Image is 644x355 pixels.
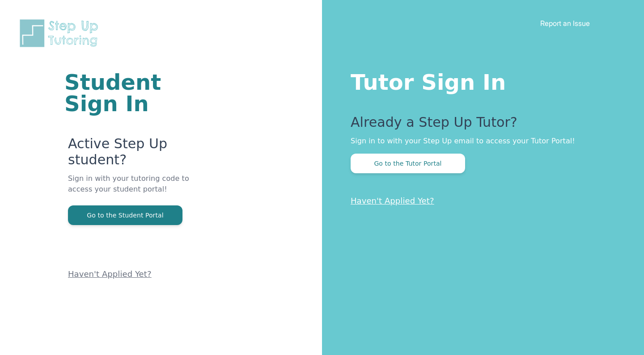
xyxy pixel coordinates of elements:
img: Step Up Tutoring horizontal logo [18,18,104,49]
a: Haven't Applied Yet? [351,196,434,205]
p: Already a Step Up Tutor? [351,114,608,136]
a: Report an Issue [540,19,590,28]
h1: Student Sign In [64,71,215,114]
a: Haven't Applied Yet? [68,269,152,279]
a: Go to the Tutor Portal [351,159,465,167]
button: Go to the Tutor Portal [351,154,465,173]
p: Sign in with your tutoring code to access your student portal! [68,173,215,205]
p: Active Step Up student? [68,136,215,173]
p: Sign in to with your Step Up email to access your Tutor Portal! [351,136,608,146]
h1: Tutor Sign In [351,68,608,93]
a: Go to the Student Portal [68,211,182,219]
button: Go to the Student Portal [68,205,182,225]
